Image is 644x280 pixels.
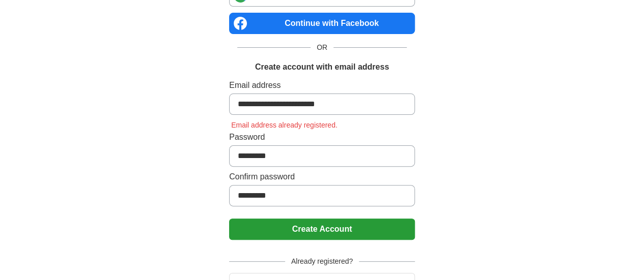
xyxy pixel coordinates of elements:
[229,121,340,129] span: Email address already registered.
[229,219,415,240] button: Create Account
[229,171,415,183] label: Confirm password
[229,131,415,143] label: Password
[285,256,359,267] span: Already registered?
[255,61,389,73] h1: Create account with email address
[311,42,333,53] span: OR
[229,13,415,34] a: Continue with Facebook
[229,79,415,91] label: Email address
